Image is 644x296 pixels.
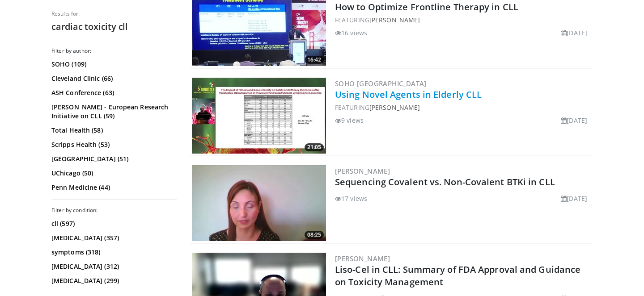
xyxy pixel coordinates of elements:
[51,140,174,149] a: Scripps Health (53)
[192,165,326,241] img: b90ddc52-3ea0-4c0a-ac1e-760cdad7e745.300x170_q85_crop-smart_upscale.jpg
[51,169,174,178] a: UChicago (50)
[335,167,390,175] a: [PERSON_NAME]
[335,116,364,125] li: 9 views
[335,28,367,38] li: 16 views
[561,116,587,125] li: [DATE]
[335,1,518,13] a: How to Optimize Frontline Therapy in CLL
[561,194,587,203] li: [DATE]
[51,207,177,214] h3: Filter by condition:
[305,143,324,151] span: 21:05
[305,56,324,64] span: 16:42
[51,21,177,33] h2: cardiac toxicity cll
[335,254,390,263] a: [PERSON_NAME]
[51,60,174,69] a: SOHO (109)
[335,263,580,288] a: Liso-Cel in CLL: Summary of FDA Approval and Guidance on Toxicity Management
[335,15,591,25] div: FEATURING
[192,78,326,154] img: 8c0dd2f8-199d-4845-9686-0b8245c84d74.300x170_q85_crop-smart_upscale.jpg
[335,176,555,188] a: Sequencing Covalent vs. Non-Covalent BTKi in CLL
[51,276,174,285] a: [MEDICAL_DATA] (299)
[51,10,177,17] p: Results for:
[51,88,174,97] a: ASH Conference (63)
[51,154,174,163] a: [GEOGRAPHIC_DATA] (51)
[335,194,367,203] li: 17 views
[51,74,174,83] a: Cleveland Clinic (66)
[369,103,420,112] a: [PERSON_NAME]
[369,16,420,24] a: [PERSON_NAME]
[51,219,174,228] a: cll (597)
[335,88,482,100] a: Using Novel Agents in Elderly CLL
[305,231,324,239] span: 08:25
[335,79,427,88] a: SOHO [GEOGRAPHIC_DATA]
[51,183,174,192] a: Penn Medicine (44)
[51,103,174,121] a: [PERSON_NAME] - European Research Initiative on CLL (59)
[51,47,177,54] h3: Filter by author:
[51,248,174,257] a: symptoms (318)
[51,126,174,135] a: Total Health (58)
[192,78,326,154] a: 21:05
[561,28,587,38] li: [DATE]
[335,103,591,112] div: FEATURING
[51,233,174,242] a: [MEDICAL_DATA] (357)
[51,262,174,271] a: [MEDICAL_DATA] (312)
[192,165,326,241] a: 08:25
